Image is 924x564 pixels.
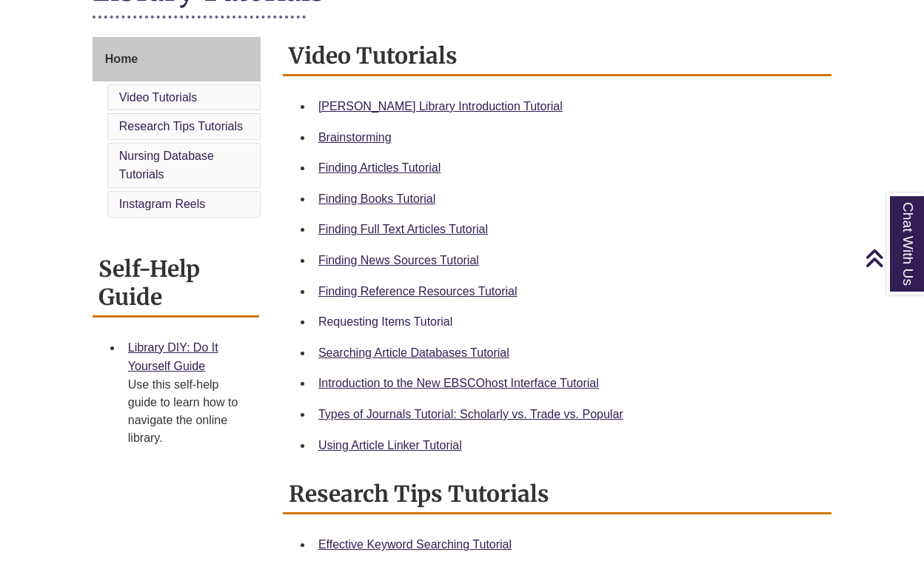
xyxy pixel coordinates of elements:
[318,254,479,266] a: Finding News Sources Tutorial
[318,439,462,451] a: Using Article Linker Tutorial
[93,37,261,81] a: Home
[318,161,441,174] a: Finding Articles Tutorial
[119,120,243,132] a: Research Tips Tutorials
[318,346,509,359] a: Searching Article Databases Tutorial
[318,538,512,551] a: Effective Keyword Searching Tutorial
[283,37,831,76] h2: Video Tutorials
[318,408,623,420] a: Types of Journals Tutorial: Scholarly vs. Trade vs. Popular
[105,53,138,65] span: Home
[318,285,518,298] a: Finding Reference Resources Tutorial
[93,250,259,318] h2: Self-Help Guide
[128,341,218,373] a: Library DIY: Do It Yourself Guide
[318,131,392,144] a: Brainstorming
[119,198,206,210] a: Instagram Reels
[865,248,920,268] a: Back to Top
[119,91,198,104] a: Video Tutorials
[93,37,261,221] div: Guide Page Menu
[318,192,435,205] a: Finding Books Tutorial
[318,315,452,328] a: Requesting Items Tutorial
[318,377,599,389] a: Introduction to the New EBSCOhost Interface Tutorial
[119,150,214,181] a: Nursing Database Tutorials
[128,376,247,447] div: Use this self-help guide to learn how to navigate the online library.
[283,475,831,514] h2: Research Tips Tutorials
[318,100,563,113] a: [PERSON_NAME] Library Introduction Tutorial
[318,223,488,235] a: Finding Full Text Articles Tutorial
